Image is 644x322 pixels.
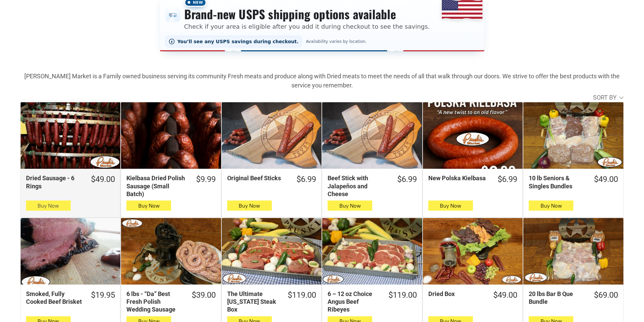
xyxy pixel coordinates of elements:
a: $119.006 – 12 oz Choice Angus Beef Ribeyes [322,290,422,314]
a: 6 lbs - “Da” Best Fresh Polish Wedding Sausage [121,218,221,285]
a: $69.0020 lbs Bar B Que Bundle [523,290,623,306]
div: $119.00 [388,290,417,300]
a: New Polska Kielbasa [423,102,523,169]
a: $49.00Dried Box [423,290,523,300]
a: Beef Stick with Jalapeños and Cheese [322,102,422,169]
button: Buy Now [428,200,473,211]
div: Kielbasa Dried Polish Sausage (Small Batch) [126,174,187,198]
a: Dried Sausage - 6 Rings [21,102,120,169]
div: $19.95 [91,290,115,300]
div: 6 – 12 oz Choice Angus Beef Ribeyes [328,290,379,314]
a: Smoked, Fully Cooked Beef Brisket [21,218,120,285]
button: Buy Now [26,200,71,211]
span: Buy Now [38,203,59,209]
a: $6.99Beef Stick with Jalapeños and Cheese [322,174,422,198]
a: $49.0010 lb Seniors & Singles Bundles [523,174,623,190]
button: Buy Now [328,200,372,211]
a: 10 lb Seniors &amp; Singles Bundles [523,102,623,169]
a: $49.00Dried Sausage - 6 Rings [21,174,120,190]
span: Availability varies by location. [305,39,368,44]
a: Kielbasa Dried Polish Sausage (Small Batch) [121,102,221,169]
button: Buy Now [529,200,573,211]
div: The Ultimate [US_STATE] Steak Box [227,290,279,314]
div: $49.00 [493,290,517,300]
div: New Polska Kielbasa [428,174,489,182]
strong: [PERSON_NAME] Market is a Family owned business serving its community Fresh meats and produce alo... [24,73,620,89]
div: Beef Stick with Jalapeños and Cheese [328,174,388,198]
span: Buy Now [339,203,361,209]
div: $6.99 [296,174,316,185]
span: Buy Now [138,203,160,209]
a: The Ultimate Texas Steak Box [222,218,321,285]
span: Buy Now [440,203,461,209]
div: Dried Sausage - 6 Rings [26,174,82,190]
button: Buy Now [126,200,171,211]
a: $6.99Original Beef Sticks [222,174,321,185]
div: $49.00 [91,174,115,185]
span: You’ll see any USPS savings during checkout. [177,39,299,44]
div: $39.00 [192,290,216,300]
div: $49.00 [594,174,618,185]
div: 6 lbs - “Da” Best Fresh Polish Wedding Sausage [126,290,183,314]
a: 6 – 12 oz Choice Angus Beef Ribeyes [322,218,422,285]
span: Buy Now [239,203,260,209]
div: $6.99 [498,174,517,185]
span: Buy Now [541,203,562,209]
a: 20 lbs Bar B Que Bundle [523,218,623,285]
a: $19.95Smoked, Fully Cooked Beef Brisket [21,290,120,306]
div: Smoked, Fully Cooked Beef Brisket [26,290,82,306]
div: Original Beef Sticks [227,174,288,182]
a: Original Beef Sticks [222,102,321,169]
a: $9.99Kielbasa Dried Polish Sausage (Small Batch) [121,174,221,198]
div: Dried Box [428,290,484,298]
a: $6.99New Polska Kielbasa [423,174,523,185]
div: $69.00 [594,290,618,300]
a: $119.00The Ultimate [US_STATE] Steak Box [222,290,321,314]
div: 10 lb Seniors & Singles Bundles [529,174,585,190]
p: Check if your area is eligible after you add it during checkout to see the savings. [184,22,430,31]
div: $9.99 [196,174,216,185]
h3: Brand-new USPS shipping options available [184,7,430,22]
a: Dried Box [423,218,523,285]
div: $6.99 [397,174,417,185]
button: Buy Now [227,200,272,211]
div: 20 lbs Bar B Que Bundle [529,290,585,306]
div: $119.00 [288,290,316,300]
a: $39.006 lbs - “Da” Best Fresh Polish Wedding Sausage [121,290,221,314]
